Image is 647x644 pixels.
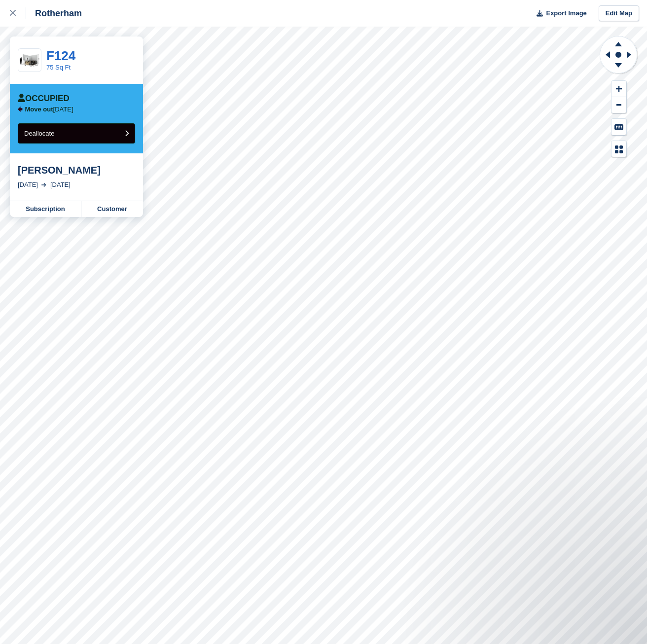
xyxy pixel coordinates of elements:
[41,183,46,187] img: arrow-right-light-icn-cde0832a797a2874e46488d9cf13f60e5c3a73dbe684e267c42b8395dfbc2abf.svg
[18,123,135,143] button: Deallocate
[611,119,626,135] button: Keyboard Shortcuts
[18,107,23,112] img: arrow-left-icn-90495f2de72eb5bd0bd1c3c35deca35cc13f817d75bef06ecd7c0b315636ce7e.svg
[18,164,135,176] div: [PERSON_NAME]
[81,201,143,217] a: Customer
[611,141,626,157] button: Map Legend
[25,106,73,113] p: [DATE]
[18,180,38,190] div: [DATE]
[18,94,70,104] div: Occupied
[546,8,586,18] span: Export Image
[26,7,82,19] div: Rotherham
[50,180,71,190] div: [DATE]
[611,97,626,113] button: Zoom Out
[611,81,626,97] button: Zoom In
[18,52,41,69] img: 75.jpg
[25,106,53,113] span: Move out
[599,5,639,22] a: Edit Map
[46,64,71,71] a: 75 Sq Ft
[24,130,54,137] span: Deallocate
[46,48,75,63] a: F124
[531,5,587,22] button: Export Image
[10,201,81,217] a: Subscription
